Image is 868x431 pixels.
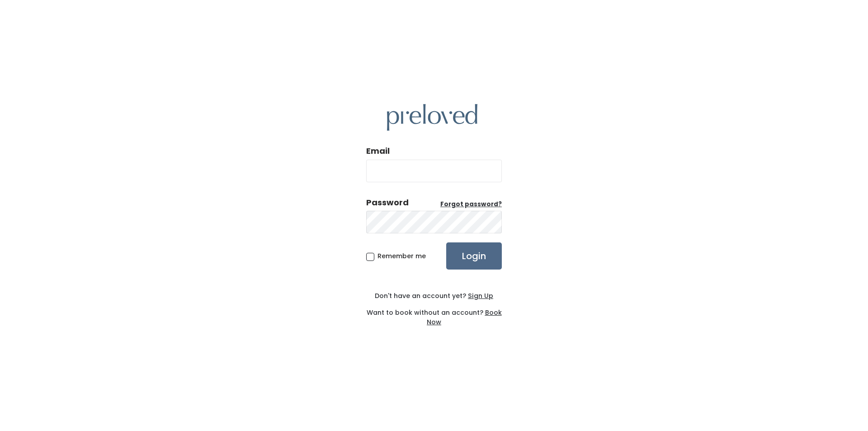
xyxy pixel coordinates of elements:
div: Want to book without an account? [366,301,502,327]
div: Don't have an account yet? [366,291,502,301]
div: Password [366,197,409,208]
a: Sign Up [466,291,493,300]
a: Forgot password? [440,200,502,209]
img: preloved logo [387,104,477,131]
span: Remember me [377,251,426,260]
input: Login [446,242,502,270]
a: Book Now [427,308,502,327]
u: Sign Up [468,291,493,300]
label: Email [366,145,390,157]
